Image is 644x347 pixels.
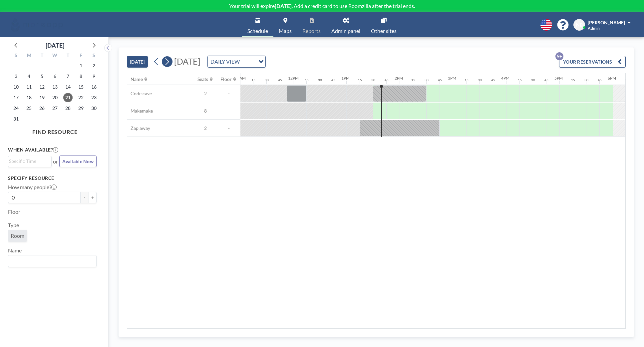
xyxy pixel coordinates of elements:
[89,61,99,70] span: Saturday, August 2, 2025
[59,156,97,167] button: Available Now
[11,104,21,113] span: Sunday, August 24, 2025
[11,114,21,124] span: Sunday, August 31, 2025
[371,28,397,34] span: Other sites
[76,93,86,102] span: Friday, August 22, 2025
[209,57,241,66] span: DAILY VIEW
[584,78,588,82] div: 30
[63,93,73,102] span: Thursday, August 21, 2025
[194,108,217,114] span: 8
[385,78,389,82] div: 45
[326,12,366,37] a: Admin panel
[501,76,509,81] div: 4PM
[24,82,34,92] span: Monday, August 11, 2025
[76,61,86,70] span: Friday, August 1, 2025
[588,26,600,31] span: Admin
[554,76,563,81] div: 5PM
[8,156,51,166] div: Search for option
[194,125,217,131] span: 2
[11,72,21,81] span: Sunday, August 3, 2025
[50,104,60,113] span: Wednesday, August 27, 2025
[251,78,255,82] div: 15
[62,159,94,164] span: Available Now
[49,52,62,60] div: W
[341,76,350,81] div: 1PM
[24,93,34,102] span: Monday, August 18, 2025
[288,76,299,81] div: 12PM
[127,91,152,97] span: Code cave
[89,192,97,203] button: +
[242,57,254,66] input: Search for option
[331,78,335,82] div: 45
[9,257,93,265] input: Search for option
[518,78,522,82] div: 15
[37,93,47,102] span: Tuesday, August 19, 2025
[273,12,297,37] a: Maps
[74,52,87,60] div: F
[50,93,60,102] span: Wednesday, August 20, 2025
[61,52,74,60] div: T
[598,78,602,82] div: 45
[9,158,48,165] input: Search for option
[11,82,21,92] span: Sunday, August 10, 2025
[279,28,292,34] span: Maps
[438,78,442,82] div: 45
[278,78,282,82] div: 45
[358,78,362,82] div: 15
[624,78,628,82] div: 15
[89,93,99,102] span: Saturday, August 23, 2025
[247,28,268,34] span: Schedule
[217,108,240,114] span: -
[331,28,360,34] span: Admin panel
[36,52,49,60] div: T
[46,41,64,50] div: [DATE]
[8,184,57,190] label: How many people?
[395,76,403,81] div: 2PM
[37,72,47,81] span: Tuesday, August 5, 2025
[8,222,19,228] label: Type
[11,232,24,239] span: Room
[127,56,148,68] button: [DATE]
[217,125,240,131] span: -
[305,78,309,82] div: 15
[127,108,153,114] span: Makemake
[24,104,34,113] span: Monday, August 25, 2025
[302,28,321,34] span: Reports
[24,72,34,81] span: Monday, August 4, 2025
[576,22,583,28] span: NB
[559,56,626,68] button: YOUR RESERVATIONS9+
[174,56,200,66] span: [DATE]
[37,104,47,113] span: Tuesday, August 26, 2025
[297,12,326,37] a: Reports
[8,208,20,215] label: Floor
[63,72,73,81] span: Thursday, August 7, 2025
[89,104,99,113] span: Saturday, August 30, 2025
[217,91,240,97] span: -
[11,93,21,102] span: Sunday, August 17, 2025
[63,82,73,92] span: Thursday, August 14, 2025
[588,20,625,25] span: [PERSON_NAME]
[8,126,102,135] h4: FIND RESOURCE
[411,78,415,82] div: 15
[76,104,86,113] span: Friday, August 29, 2025
[8,175,97,181] h3: Specify resource
[87,52,100,60] div: S
[265,78,269,82] div: 30
[465,78,469,82] div: 15
[208,56,265,67] div: Search for option
[53,158,58,165] span: or
[10,52,23,60] div: S
[23,52,36,60] div: M
[448,76,456,81] div: 3PM
[608,76,616,81] div: 6PM
[89,82,99,92] span: Saturday, August 16, 2025
[220,76,232,82] div: Floor
[8,247,22,254] label: Name
[366,12,402,37] a: Other sites
[371,78,375,82] div: 30
[131,76,143,82] div: Name
[50,82,60,92] span: Wednesday, August 13, 2025
[478,78,482,82] div: 30
[544,78,548,82] div: 45
[11,18,63,32] img: organization-logo
[127,125,150,131] span: Zap away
